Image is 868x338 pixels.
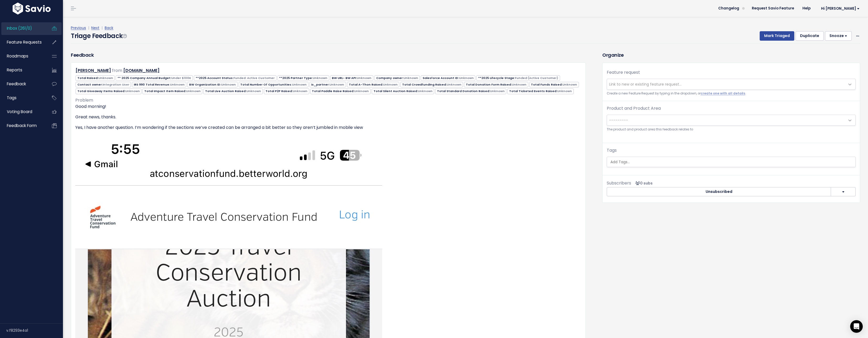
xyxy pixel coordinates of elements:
span: Feature Requests [7,39,42,45]
span: Unknown [246,89,261,93]
span: Unknown [459,76,474,80]
a: Feedback [1,78,44,90]
label: Tags [607,147,617,154]
span: Unknown [447,82,461,87]
span: Unknown [557,89,572,93]
span: Unknown [512,82,526,87]
span: Unknown [329,82,344,87]
a: Back [105,25,113,30]
a: Tags [1,92,44,104]
div: Open Intercom Messenger [850,320,863,333]
p: Good morning! [75,103,581,110]
a: [PERSON_NAME] [76,67,111,73]
h4: Triage Feedback [71,31,126,41]
span: Unknown [293,89,307,93]
span: Unknown [403,76,418,80]
a: Feature Requests [1,36,44,48]
span: Total Giveaway Items Raised: [76,88,141,94]
span: <p><strong>Subscribers</strong><br><br> No subscribers yet<br> </p> [633,181,653,186]
span: Unknown [170,82,185,87]
span: Tags [7,95,17,101]
span: Contact owner: [76,82,131,87]
a: Reports [1,64,44,76]
a: Voting Board [1,106,44,118]
span: from [112,67,122,73]
button: Unsubscribed [607,187,831,197]
span: Funded (Active Customer) [515,76,558,80]
span: Total Crowdfunding Raised: [400,82,463,87]
p: Great news, thanks. [75,114,581,120]
span: Feedback [7,81,26,87]
span: Unknown [186,89,201,93]
span: Total Live Auction Raised: [203,88,263,94]
span: Reports [7,67,22,73]
span: Total Donation Form Raised: [464,82,528,87]
a: Feedback form [1,120,44,132]
span: Unknown [125,89,140,93]
span: **2025 Account Status: [194,75,276,81]
span: Total Silent Auction Raised: [372,88,434,94]
span: Unknown [490,89,505,93]
span: Total Impact Item Raised: [142,88,202,94]
a: Help [798,4,815,12]
span: Total P2P Raised: [264,88,309,94]
span: Salesforce Account ID: [421,75,475,81]
span: BW URL- BW API: [330,75,373,81]
span: Company owner: [374,75,420,81]
a: Request Savio Feature [748,4,798,12]
button: Duplicate [796,31,824,41]
small: Create a new Feature Request by typing in the dropdown, or . [607,91,856,96]
label: Product and Product Area [607,105,661,112]
span: Unknown [357,76,371,80]
span: Under $100K [171,76,191,80]
span: Total Paddle Raise Raised: [310,88,371,94]
span: Hi [PERSON_NAME] [821,7,860,10]
p: Yes, I have another question. I’m wondering if the sections we’ve created can be arranged a bit b... [75,124,581,131]
span: | [87,25,90,30]
a: create one with all details [701,91,745,96]
div: v.f8293e4a1 [6,324,63,337]
span: Voting Board [7,109,32,114]
span: IRS 990 Total Revenue: [132,82,186,87]
span: Unknown [98,76,113,80]
span: Funded: Active Customer [233,76,275,80]
span: Unknown [562,82,577,87]
span: Total A-Thon Raised: [347,82,399,87]
h3: Organize [602,51,860,59]
span: Roadmaps [7,53,28,59]
span: Total Funds Raised: [529,82,579,87]
a: Hi [PERSON_NAME] [815,4,864,13]
span: ** 2025 Company Annual Budget: [116,75,193,81]
span: Total Number Of Opportunities: [239,82,308,87]
button: Snooze [825,31,852,41]
span: Unknown [221,82,236,87]
span: Unknown [292,82,307,87]
span: Subscribers [607,180,631,186]
span: Problem [75,97,93,103]
span: BW Organization ID: [187,82,237,87]
span: Inbox (261/0) [7,25,32,31]
span: Changelog [718,7,739,10]
span: Total Raised: [76,75,115,81]
a: Roadmaps [1,50,44,62]
span: **2025 Partner Type: [278,75,329,81]
span: is_partner: [310,82,346,87]
input: Add Tags... [608,159,855,165]
a: [DOMAIN_NAME] [123,67,159,73]
span: Total Standard Donation Raised: [435,88,506,94]
span: Feedback form [7,123,37,128]
button: Mark Triaged [760,31,794,41]
a: Previous [71,25,86,30]
span: Unknown [313,76,327,80]
span: Unknown [383,82,398,87]
span: Integration User [103,82,129,87]
span: **2025 Lifecycle Stage: [476,75,560,81]
h3: Feedback [71,51,94,59]
label: Feature request [607,69,640,76]
small: The product and product area this feedback relates to [607,127,856,132]
a: Next [91,25,99,30]
a: Inbox (261/0) [1,22,44,34]
span: Unknown [418,89,433,93]
span: Link to new or existing feature request... [609,82,681,87]
img: logo-white.9d6f32f41409.svg [11,3,52,14]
